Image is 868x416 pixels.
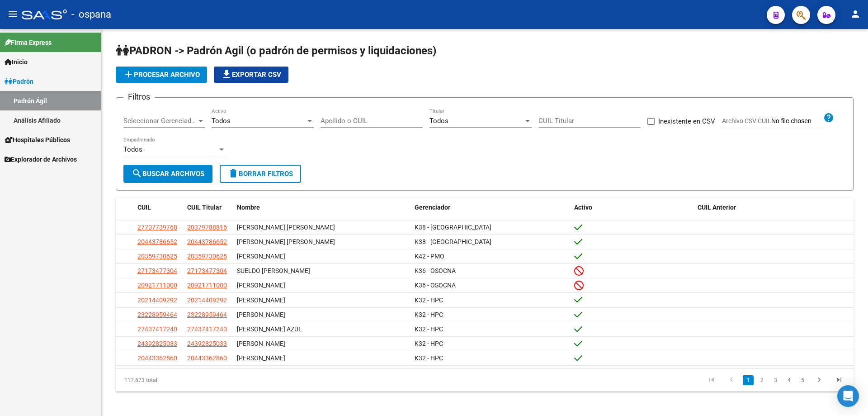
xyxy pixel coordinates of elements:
[233,198,411,217] datatable-header-cell: Nombre
[132,168,142,179] mat-icon: search
[783,375,794,385] a: 4
[703,375,720,385] a: go to first page
[415,311,443,318] span: K32 - HPC
[187,267,227,274] span: 27173477304
[415,354,443,362] span: K32 - HPC
[220,165,301,183] button: Borrar Filtros
[771,117,823,125] input: Archivo CSV CUIL
[123,71,200,79] span: Procesar archivo
[132,170,204,178] span: Buscar Archivos
[123,117,197,125] span: Seleccionar Gerenciador
[237,340,285,347] span: [PERSON_NAME]
[187,311,227,318] span: 23228959464
[797,375,808,385] a: 5
[5,154,77,164] span: Explorador de Archivos
[134,198,184,217] datatable-header-cell: CUIL
[770,375,781,385] a: 3
[811,375,828,385] a: go to next page
[123,69,134,80] mat-icon: add
[137,340,177,347] span: 24392825033
[769,373,782,388] li: page 3
[7,9,18,19] mat-icon: menu
[574,204,592,211] span: Activo
[187,238,227,245] span: 20443786652
[237,238,335,245] span: [PERSON_NAME] [PERSON_NAME]
[415,325,443,333] span: K32 - HPC
[694,198,854,217] datatable-header-cell: CUIL Anterior
[237,253,285,260] span: [PERSON_NAME]
[221,69,232,80] mat-icon: file_download
[237,204,260,211] span: Nombre
[415,253,444,260] span: K42 - PMO
[137,238,177,245] span: 20443786652
[71,5,111,24] span: - ospana
[415,267,456,274] span: K36 - OSOCNA
[187,296,227,304] span: 20214409292
[137,253,177,260] span: 20359730625
[187,325,227,333] span: 27437417240
[237,325,302,333] span: [PERSON_NAME] AZUL
[212,117,231,125] span: Todos
[137,204,151,211] span: CUIL
[850,9,861,19] mat-icon: person
[429,117,448,125] span: Todos
[415,238,491,245] span: K38 - [GEOGRAPHIC_DATA]
[116,369,262,392] div: 117.673 total
[187,354,227,362] span: 20443362860
[237,282,285,289] span: [PERSON_NAME]
[137,354,177,362] span: 20443362860
[237,354,285,362] span: [PERSON_NAME]
[658,116,715,127] span: Inexistente en CSV
[237,311,285,318] span: [PERSON_NAME]
[5,57,28,67] span: Inicio
[415,224,491,231] span: K38 - [GEOGRAPHIC_DATA]
[823,112,834,123] mat-icon: help
[184,198,233,217] datatable-header-cell: CUIL Titular
[123,145,142,153] span: Todos
[123,91,155,103] h3: Filtros
[837,385,859,407] div: Open Intercom Messenger
[756,375,767,385] a: 2
[830,375,848,385] a: go to last page
[187,340,227,347] span: 24392825033
[411,198,571,217] datatable-header-cell: Gerenciador
[187,253,227,260] span: 20359730625
[237,224,335,231] span: [PERSON_NAME] [PERSON_NAME]
[187,282,227,289] span: 20921711000
[137,224,177,231] span: 27707739768
[137,267,177,274] span: 27173477304
[743,375,754,385] a: 1
[5,77,33,86] span: Padrón
[137,296,177,304] span: 20214409292
[5,135,70,145] span: Hospitales Públicos
[415,204,450,211] span: Gerenciador
[698,204,736,211] span: CUIL Anterior
[237,267,310,274] span: SUELDO [PERSON_NAME]
[755,373,769,388] li: page 2
[228,168,239,179] mat-icon: delete
[415,282,456,289] span: K36 - OSOCNA
[782,373,796,388] li: page 4
[187,224,227,231] span: 20379788816
[221,71,281,79] span: Exportar CSV
[722,117,771,124] span: Archivo CSV CUIL
[116,44,436,57] span: PADRON -> Padrón Agil (o padrón de permisos y liquidaciones)
[214,67,288,83] button: Exportar CSV
[137,325,177,333] span: 27437417240
[415,296,443,304] span: K32 - HPC
[5,38,52,48] span: Firma Express
[116,67,207,83] button: Procesar archivo
[796,373,809,388] li: page 5
[228,170,293,178] span: Borrar Filtros
[571,198,694,217] datatable-header-cell: Activo
[723,375,740,385] a: go to previous page
[137,311,177,318] span: 23228959464
[137,282,177,289] span: 20921711000
[415,340,443,347] span: K32 - HPC
[741,373,755,388] li: page 1
[237,296,285,304] span: [PERSON_NAME]
[187,204,222,211] span: CUIL Titular
[123,165,212,183] button: Buscar Archivos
